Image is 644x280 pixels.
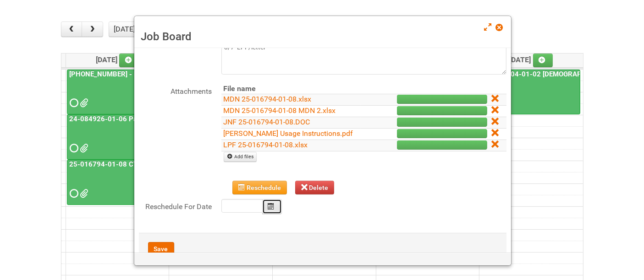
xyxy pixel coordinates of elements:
[67,160,166,205] a: 25-016794-01-08 CTI Dove Deep Moisture
[96,55,139,64] span: [DATE]
[224,106,336,115] a: MDN 25-016794-01-08 MDN 2.xlsx
[295,181,335,194] button: Delete
[510,55,553,64] span: [DATE]
[70,145,77,151] span: Requested
[70,190,77,197] span: Requested
[67,70,166,115] a: [PHONE_NUMBER] - R+F InnoCPT
[224,118,310,126] a: JNF 25-016794-01-08.DOC
[224,95,312,103] a: MDN 25-016794-01-08.xlsx
[232,181,287,194] button: Reschedule
[533,54,553,67] a: Add an event
[80,190,87,197] span: LPF 25-016794-01-08.xlsx Dove DM Usage Instructions.pdf JNF 25-016794-01-08.DOC MDN 25-016794-01-...
[224,129,353,138] a: [PERSON_NAME] Usage Instructions.pdf
[68,70,176,78] a: [PHONE_NUMBER] - R+F InnoCPT
[67,114,166,160] a: 24-084926-01-06 Pack Collab Wand Tint
[480,70,580,115] a: 25-039404-01-02 [DEMOGRAPHIC_DATA] Wet Shave SQM
[139,84,212,97] label: Attachments
[80,145,87,151] span: MDN (2) 24-084926-01-06 (#2).xlsx JNF 24-084926-01-06.DOC MDN 24-084926-01-06.xlsx
[224,140,308,149] a: LPF 25-016794-01-08.xlsx
[262,199,282,214] button: Calendar
[68,115,200,123] a: 24-084926-01-06 Pack Collab Wand Tint
[141,30,504,43] h3: Job Board
[221,84,361,94] th: File name
[224,152,257,162] a: Add files
[139,199,212,212] label: Reschedule For Date
[119,54,139,67] a: Add an event
[68,160,205,168] a: 25-016794-01-08 CTI Dove Deep Moisture
[70,100,77,106] span: Requested
[80,100,87,106] span: MDN 25-032854-01-08 (1) MDN2.xlsx JNF 25-032854-01.DOC LPF 25-032854-01-08.xlsx MDN 25-032854-01-...
[148,242,174,256] button: Save
[109,22,140,37] button: [DATE]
